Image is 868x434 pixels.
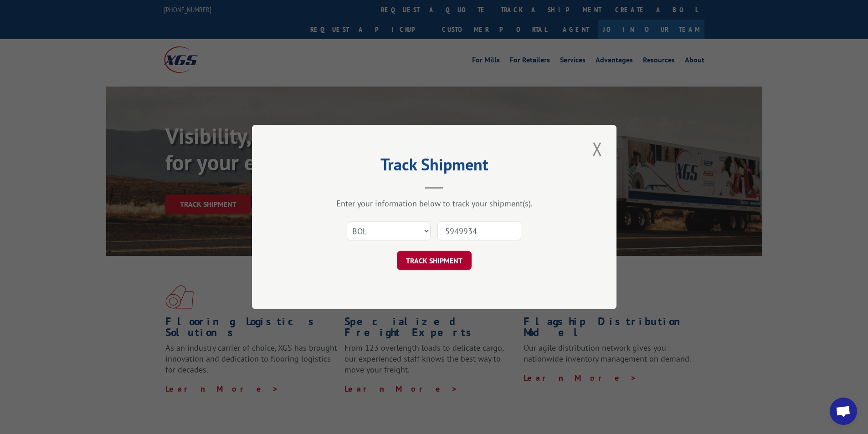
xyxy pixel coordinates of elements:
[437,221,521,240] input: Number(s)
[830,398,857,425] a: Open chat
[298,158,571,175] h2: Track Shipment
[590,136,605,161] button: Close modal
[298,198,571,209] div: Enter your information below to track your shipment(s).
[397,251,472,270] button: TRACK SHIPMENT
